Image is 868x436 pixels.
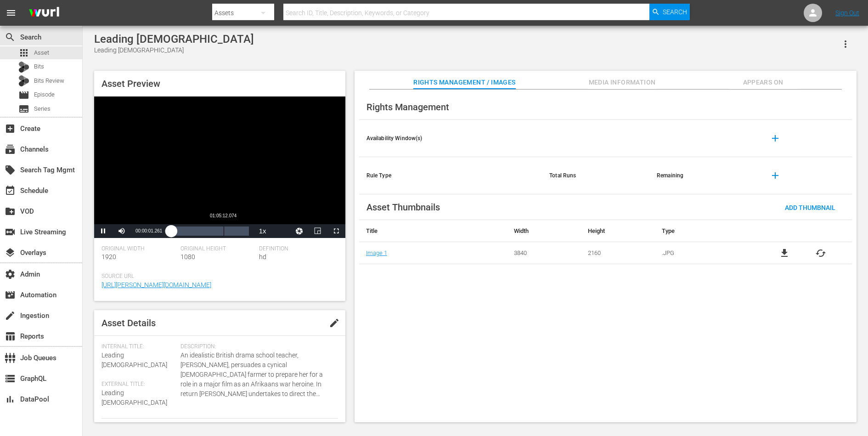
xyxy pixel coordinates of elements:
[5,352,16,363] span: Job Queues
[101,78,160,89] span: Asset Preview
[359,120,542,157] th: Availability Window(s)
[34,48,49,57] span: Asset
[18,62,29,73] div: Bits
[413,77,515,88] span: Rights Management / Images
[101,389,167,406] span: Leading [DEMOGRAPHIC_DATA]
[815,248,826,259] button: cached
[259,253,266,260] span: hd
[779,248,790,259] a: file_download
[764,127,786,149] button: add
[327,224,345,238] button: Fullscreen
[5,269,16,280] span: Admin
[5,373,16,384] span: GraphQL
[663,4,687,20] span: Search
[729,77,798,88] span: Appears On
[135,228,162,233] span: 00:00:01.261
[34,76,64,85] span: Bits Review
[5,310,16,321] span: Ingestion
[180,343,333,351] span: Description:
[101,381,176,388] span: External Title:
[329,317,340,328] span: edit
[5,289,16,300] span: Automation
[101,245,176,253] span: Original Width
[34,104,51,113] span: Series
[18,103,29,114] span: Series
[778,199,843,215] button: Add Thumbnail
[5,331,16,342] span: Reports
[171,226,248,236] div: Progress Bar
[18,90,29,101] span: Episode
[254,224,272,238] button: Playback Rate
[649,4,690,20] button: Search
[366,202,440,213] span: Asset Thumbnails
[18,47,29,58] span: Asset
[180,253,195,260] span: 1080
[180,351,333,399] span: An idealistic British drama school teacher, [PERSON_NAME], persuades a cynical [DEMOGRAPHIC_DATA]...
[101,253,116,260] span: 1920
[113,224,131,238] button: Mute
[649,157,757,194] th: Remaining
[770,170,781,181] span: add
[5,164,16,176] span: Search Tag Mgmt
[655,242,754,264] td: .JPG
[101,317,156,328] span: Asset Details
[366,249,387,256] a: Image 1
[290,224,309,238] button: Jump To Time
[34,90,55,99] span: Episode
[259,245,333,253] span: Definition
[588,77,657,88] span: Media Information
[5,185,16,196] span: Schedule
[309,224,327,238] button: Picture-in-Picture
[5,206,16,217] span: VOD
[835,9,859,17] a: Sign Out
[18,75,29,86] div: Bits Review
[366,102,449,113] span: Rights Management
[6,7,17,18] span: menu
[5,123,16,134] span: Create
[581,242,655,264] td: 2160
[542,157,649,194] th: Total Runs
[764,164,786,187] button: add
[101,273,333,280] span: Source Url
[655,220,754,242] th: Type
[507,242,581,264] td: 3840
[22,2,66,24] img: ans4CAIJ8jUAAAAAAAAAAAAAAAAAAAAAAAAgQb4GAAAAAAAAAAAAAAAAAAAAAAAAJMjXAAAAAAAAAAAAAAAAAAAAAAAAgAT5G...
[94,96,345,238] div: Video Player
[34,62,44,71] span: Bits
[101,343,176,351] span: Internal Title:
[94,45,254,55] div: Leading [DEMOGRAPHIC_DATA]
[5,394,16,405] span: DataPool
[778,204,843,211] span: Add Thumbnail
[359,157,542,194] th: Rule Type
[94,224,113,238] button: Pause
[5,144,16,155] span: Channels
[507,220,581,242] th: Width
[770,133,781,144] span: add
[180,245,255,253] span: Original Height
[101,351,167,368] span: Leading [DEMOGRAPHIC_DATA]
[359,220,507,242] th: Title
[323,312,345,334] button: edit
[581,220,655,242] th: Height
[94,33,254,45] div: Leading [DEMOGRAPHIC_DATA]
[5,32,16,43] span: Search
[101,281,211,289] a: [URL][PERSON_NAME][DOMAIN_NAME]
[5,226,16,238] span: Live Streaming
[5,247,16,258] span: Overlays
